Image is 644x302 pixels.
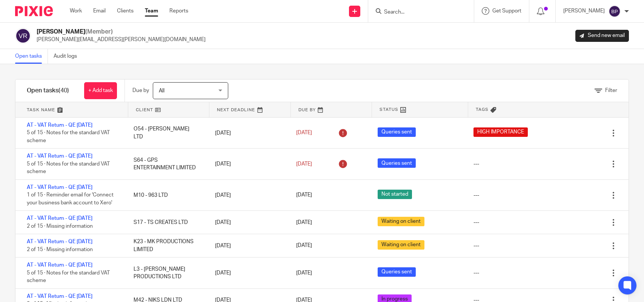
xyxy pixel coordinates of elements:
a: Work [70,7,82,15]
span: 2 of 15 · Missing information [27,247,93,252]
a: Send new email [575,30,629,42]
div: [DATE] [207,238,289,253]
a: Clients [117,7,134,15]
a: AT - VAT Return - QE [DATE] [27,123,92,128]
span: Filter [605,88,617,93]
a: Open tasks [15,49,48,64]
h2: [PERSON_NAME] [37,28,206,36]
p: [PERSON_NAME] [563,7,605,15]
div: M10 - 963 LTD [126,188,207,203]
img: svg%3E [609,5,621,17]
span: (Member) [85,29,113,35]
span: [DATE] [296,243,312,248]
h1: Open tasks [27,87,69,95]
span: 5 of 15 · Notes for the standard VAT scheme [27,270,110,284]
img: svg%3E [15,28,31,44]
div: O54 - [PERSON_NAME] LTD [126,121,207,144]
a: Reports [169,7,188,15]
p: [PERSON_NAME][EMAIL_ADDRESS][PERSON_NAME][DOMAIN_NAME] [37,36,206,43]
span: Queries sent [378,267,416,277]
div: [DATE] [207,188,289,203]
a: AT - VAT Return - QE [DATE] [27,239,92,244]
div: [DATE] [207,265,289,281]
div: --- [473,192,479,199]
a: Team [145,7,158,15]
span: All [159,88,164,94]
a: Email [93,7,106,15]
span: [DATE] [296,193,312,198]
span: Tags [476,106,489,113]
span: 5 of 15 · Notes for the standard VAT scheme [27,161,110,175]
a: + Add task [84,82,117,99]
span: [DATE] [296,220,312,225]
input: Search [383,9,451,16]
div: --- [473,219,479,226]
span: Get Support [492,8,521,14]
span: Not started [378,190,412,199]
div: [DATE] [207,126,289,141]
div: --- [473,160,479,168]
a: Audit logs [54,49,83,64]
span: Queries sent [378,127,416,137]
span: (40) [58,87,69,94]
span: Waiting on client [378,240,424,250]
div: [DATE] [207,156,289,172]
div: S64 - GPS ENTERTAINMENT LIMITED [126,153,207,176]
p: Due by [132,87,149,94]
div: L3 - [PERSON_NAME] PRODUCTIONS LTD [126,262,207,285]
span: 2 of 15 · Missing information [27,224,93,229]
span: [DATE] [296,161,312,167]
a: AT - VAT Return - QE [DATE] [27,216,92,221]
a: AT - VAT Return - QE [DATE] [27,153,92,159]
span: Status [380,106,398,113]
a: AT - VAT Return - QE [DATE] [27,294,92,299]
span: HIGH IMPORTANCE [473,127,528,137]
div: --- [473,269,479,277]
span: 5 of 15 · Notes for the standard VAT scheme [27,130,110,144]
span: Waiting on client [378,217,424,226]
span: Queries sent [378,158,416,168]
div: [DATE] [207,215,289,230]
span: [DATE] [296,130,312,136]
div: --- [473,242,479,250]
div: S17 - TS CREATES LTD [126,215,207,230]
div: K23 - MK PRODUCTIONS LIMITED [126,234,207,257]
a: AT - VAT Return - QE [DATE] [27,262,92,268]
a: AT - VAT Return - QE [DATE] [27,185,92,190]
span: 1 of 15 · Reminder email for 'Connect your business bank account to Xero' [27,193,114,206]
span: [DATE] [296,270,312,276]
img: Pixie [15,6,53,16]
